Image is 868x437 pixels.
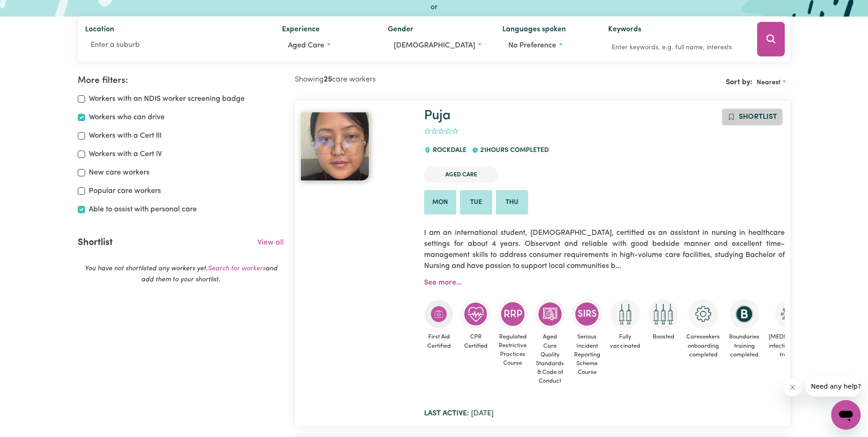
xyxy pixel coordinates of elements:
[424,410,494,417] span: [DATE]
[502,24,566,37] label: Languages spoken
[753,76,790,90] button: Sort search results
[300,112,369,181] img: View Puja's profile
[608,24,641,37] label: Keywords
[89,186,161,197] label: Popular care workers
[775,299,805,329] img: CS Academy: COVID-19 Infection Control Training course completed
[89,130,161,141] label: Workers with a Cert III
[689,299,718,329] img: CS Academy: Careseekers Onboarding course completed
[89,204,197,215] label: Able to assist with personal care
[394,42,475,49] span: [DEMOGRAPHIC_DATA]
[424,299,454,329] img: Care and support worker has completed First Aid Certification
[805,376,861,396] iframe: Message from company
[728,329,760,363] span: Boundaries training completed
[85,265,277,283] em: You have not shortlisted any workers yet. and add them to your shortlist.
[89,149,162,160] label: Workers with a Cert IV
[739,113,777,121] span: Shortlist
[610,299,640,329] img: Care and support worker has received 2 doses of COVID-19 vaccine
[496,190,528,215] li: Available on Thu
[85,37,267,53] input: Enter a suburb
[572,299,602,329] img: CS Academy: Serious Incident Reporting Scheme course completed
[424,138,471,163] div: ROCKDALE
[726,79,753,86] span: Sort by:
[498,299,528,328] img: CS Academy: Regulated Restrictive Practices course completed
[85,24,114,37] label: Location
[388,24,414,37] label: Gender
[502,37,593,54] button: Worker language preferences
[388,37,488,54] button: Worker gender preference
[424,190,456,215] li: Available on Mon
[572,329,602,380] span: Serious Incident Reporting Scheme Course
[535,329,565,389] span: Aged Care Quality Standards & Code of Conduct
[282,24,320,37] label: Experience
[609,329,641,354] span: Fully vaccinated
[89,93,245,105] label: Workers with an NDIS worker screening badge
[757,79,781,86] span: Nearest
[831,400,861,430] iframe: Button to launch messaging window
[722,108,783,126] button: Add to shortlist
[282,37,373,54] button: Worker experience options
[6,6,56,14] span: Need any help?
[78,2,790,13] div: or
[424,109,451,122] a: Puja
[324,76,332,83] b: 25
[685,329,721,363] span: Careseekers onboarding completed
[508,42,556,49] span: No preference
[424,329,454,354] span: First Aid Certified
[757,22,784,57] button: Search
[424,279,462,286] a: See more...
[208,265,265,272] a: Search for workers
[78,237,113,248] h2: Shortlist
[424,410,469,417] b: Last active:
[424,126,459,137] div: add rating by typing an integer from 0 to 5 or pressing arrow keys
[89,112,165,123] label: Workers who can drive
[295,76,542,84] h2: Showing care workers
[472,138,554,163] div: 21 hours completed
[768,329,812,363] span: [MEDICAL_DATA] infection control training
[498,329,528,372] span: Regulated Restrictive Practices Course
[730,299,759,329] img: CS Academy: Boundaries in care and support work course completed
[649,299,678,329] img: Care and support worker has received booster dose of COVID-19 vaccination
[424,222,785,277] p: I am an international student, [DEMOGRAPHIC_DATA], certified as an assistant in nursing in health...
[424,167,498,183] li: Aged Care
[300,112,413,181] a: Puja
[608,41,745,55] input: Enter keywords, e.g. full name, interests
[461,329,490,354] span: CPR Certified
[78,76,284,86] h2: More filters:
[461,299,490,329] img: Care and support worker has completed CPR Certification
[535,299,565,329] img: CS Academy: Aged Care Quality Standards & Code of Conduct course completed
[460,190,492,215] li: Available on Tue
[89,167,149,178] label: New care workers
[258,239,284,246] a: View all
[288,42,324,49] span: Aged care
[649,329,678,345] span: Boosted
[783,378,802,396] iframe: Close message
